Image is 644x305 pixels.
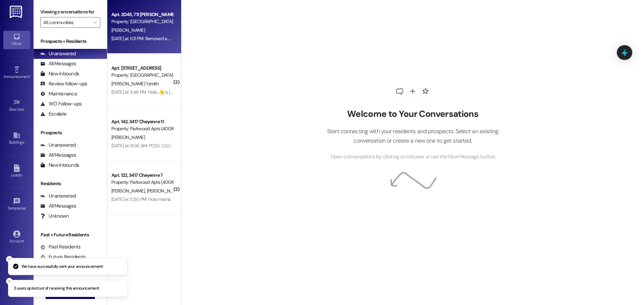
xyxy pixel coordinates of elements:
[40,162,79,169] div: New Inbounds
[111,89,315,95] div: [DATE] at 3:48 PM: Hello 👋 is [PERSON_NAME] available to speak with me about a new lease agreement
[34,38,107,45] div: Prospects + Residents
[111,18,173,25] div: Property: [GEOGRAPHIC_DATA] (4027)
[40,203,76,210] div: All Messages
[34,231,107,238] div: Past + Future Residents
[34,180,107,187] div: Residents
[3,196,30,214] a: Templates •
[40,90,77,97] div: Maintenance
[40,60,76,67] div: All Messages
[147,188,215,194] span: [PERSON_NAME] [PERSON_NAME]
[40,70,79,77] div: New Inbounds
[40,193,76,200] div: Unanswered
[111,11,173,18] div: Apt. 2045, 711 [PERSON_NAME] F
[6,256,13,262] button: Close toast
[3,130,30,148] a: Buildings
[3,97,30,115] a: Site Visit •
[40,110,66,118] div: Escalate
[317,109,508,120] h2: Welcome to Your Conversations
[40,100,82,107] div: WO Follow-ups
[111,81,159,87] span: [PERSON_NAME] Yzmith
[317,127,508,146] p: Start connecting with your residents and prospects. Select an existing conversation or create a n...
[111,118,173,125] div: Apt. 142, 3417 Cheyenne 11
[6,278,13,285] button: Close toast
[111,179,173,186] div: Property: Parkwood Apts (4008)
[40,50,76,57] div: Unanswered
[330,153,495,161] span: Open conversations by clicking on inboxes or use the New Message button
[111,72,173,79] div: Property: [GEOGRAPHIC_DATA] (4015)
[40,142,76,149] div: Unanswered
[21,263,103,270] p: We have successfully sent your announcement!
[111,188,147,194] span: [PERSON_NAME]
[3,228,30,246] a: Account
[10,6,23,18] img: ResiDesk Logo
[93,20,97,25] i: 
[14,286,99,292] p: 3 users opted out of receiving this announcement
[3,31,30,49] a: Inbox
[40,152,76,159] div: All Messages
[111,125,173,132] div: Property: Parkwood Apts (4008)
[111,134,145,140] span: [PERSON_NAME]
[40,243,81,250] div: Past Residents
[34,129,107,136] div: Prospects
[111,65,173,72] div: Apt. [STREET_ADDRESS]
[40,213,69,220] div: Unknown
[111,196,170,202] div: [DATE] at 5:55 PM: Hola mamá
[111,172,173,179] div: Apt. 122, 3417 Cheyenne 7
[30,73,31,78] span: •
[111,35,506,42] div: [DATE] at 1:01 PM: Removed a heart from “ ([GEOGRAPHIC_DATA] (4027)): Good morning, I was inform ...
[3,162,30,180] a: Leads
[43,17,90,28] input: All communities
[24,106,25,111] span: •
[26,205,27,210] span: •
[111,27,145,33] span: [PERSON_NAME]
[3,261,30,279] a: Support
[40,80,87,87] div: Review follow-ups
[40,7,100,17] label: Viewing conversations for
